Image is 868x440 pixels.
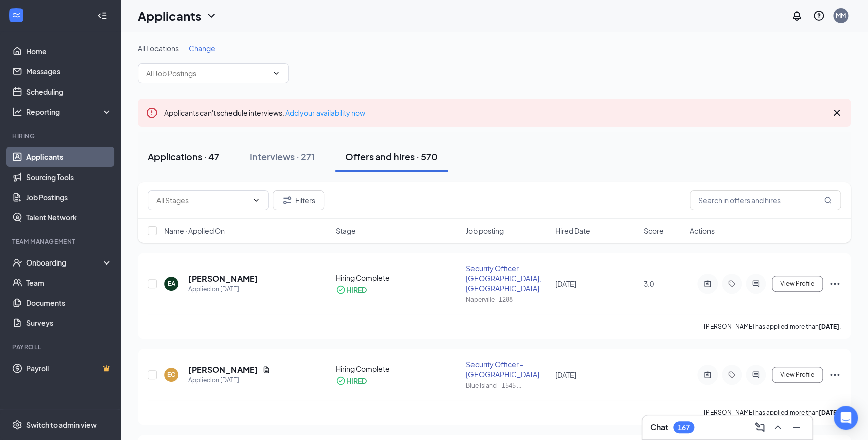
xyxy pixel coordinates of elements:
svg: Cross [831,107,843,119]
button: View Profile [772,367,823,383]
button: ComposeMessage [752,419,768,435]
div: Offers and hires · 570 [345,150,438,163]
svg: QuestionInfo [813,10,825,22]
a: PayrollCrown [26,358,112,378]
svg: Ellipses [829,278,841,290]
svg: MagnifyingGlass [824,196,832,204]
span: Job posting [466,226,504,236]
svg: Ellipses [829,369,841,381]
div: Switch to admin view [26,420,97,430]
span: 3.0 [644,279,654,288]
svg: Notifications [791,10,803,22]
div: Payroll [12,343,110,351]
svg: Document [262,366,270,374]
svg: ActiveChat [750,371,762,379]
div: 167 [678,423,690,432]
b: [DATE] [819,409,839,416]
svg: Error [146,107,158,119]
span: [DATE] [555,279,576,288]
h1: Applicants [138,7,201,24]
svg: ActiveNote [701,280,714,288]
div: Hiring Complete [336,364,460,374]
div: EC [167,370,175,379]
a: Add your availability now [285,108,365,117]
div: MM [836,11,846,20]
div: Hiring [12,132,110,140]
div: Hiring Complete [336,273,460,283]
svg: ComposeMessage [754,421,766,433]
svg: CheckmarkCircle [336,376,346,386]
a: Scheduling [26,81,112,102]
span: View Profile [780,371,814,378]
span: Score [644,226,664,236]
svg: ActiveNote [701,371,714,379]
p: [PERSON_NAME] has applied more than . [704,408,841,417]
svg: ChevronDown [252,196,260,204]
svg: ChevronDown [205,10,217,22]
svg: UserCheck [12,257,22,268]
div: Reporting [26,107,113,117]
a: Messages [26,61,112,81]
svg: Analysis [12,107,22,117]
div: HIRED [346,285,367,295]
a: Applicants [26,147,112,167]
button: ChevronUp [770,419,786,435]
h3: Chat [650,422,668,433]
a: Documents [26,293,112,313]
svg: Tag [726,371,738,379]
span: [DATE] [555,370,576,379]
input: Search in offers and hires [690,190,841,210]
div: Team Management [12,237,110,246]
div: HIRED [346,376,367,386]
svg: ChevronUp [772,421,784,433]
span: Change [189,44,215,53]
span: Applicants can't schedule interviews. [164,108,365,117]
span: Actions [690,226,715,236]
div: Open Intercom Messenger [834,406,858,430]
svg: CheckmarkCircle [336,285,346,295]
svg: Settings [12,420,22,430]
svg: Tag [726,280,738,288]
div: Security Officer [GEOGRAPHIC_DATA], [GEOGRAPHIC_DATA] [466,263,549,293]
button: Filter Filters [273,190,324,210]
p: [PERSON_NAME] has applied more than . [704,322,841,331]
div: Blue Island - 1545 ... [466,381,549,390]
a: Surveys [26,313,112,333]
div: Interviews · 271 [250,150,315,163]
span: Hired Date [555,226,590,236]
a: Team [26,273,112,293]
h5: [PERSON_NAME] [188,273,258,284]
div: Security Officer - [GEOGRAPHIC_DATA] [466,359,549,379]
svg: Minimize [790,421,802,433]
span: View Profile [780,280,814,287]
button: Minimize [788,419,804,435]
div: Applied on [DATE] [188,284,258,294]
span: Name · Applied On [164,226,225,236]
span: Stage [336,226,356,236]
div: Naperville -1288 [466,295,549,304]
h5: [PERSON_NAME] [188,364,258,375]
div: EA [168,279,175,288]
div: Applied on [DATE] [188,375,270,385]
div: Onboarding [26,257,104,268]
button: View Profile [772,276,823,292]
div: Applications · 47 [148,150,219,163]
input: All Job Postings [146,68,268,79]
a: Talent Network [26,207,112,227]
svg: ActiveChat [750,280,762,288]
a: Home [26,41,112,61]
svg: Filter [281,194,293,206]
svg: Collapse [97,11,107,21]
svg: WorkstreamLogo [11,10,21,20]
svg: ChevronDown [272,69,280,77]
span: All Locations [138,44,179,53]
input: All Stages [156,195,248,206]
b: [DATE] [819,323,839,330]
a: Job Postings [26,187,112,207]
a: Sourcing Tools [26,167,112,187]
